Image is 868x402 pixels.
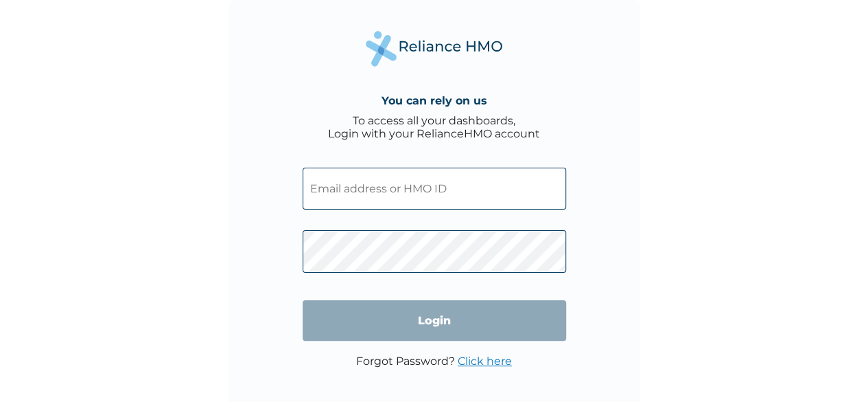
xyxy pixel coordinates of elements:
[366,31,503,66] img: Reliance Health's Logo
[356,355,512,368] p: Forgot Password?
[303,300,566,341] input: Login
[303,168,566,210] input: Email address or HMO ID
[382,94,487,107] h4: You can rely on us
[328,114,540,140] div: To access all your dashboards, Login with your RelianceHMO account
[458,355,512,368] a: Click here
